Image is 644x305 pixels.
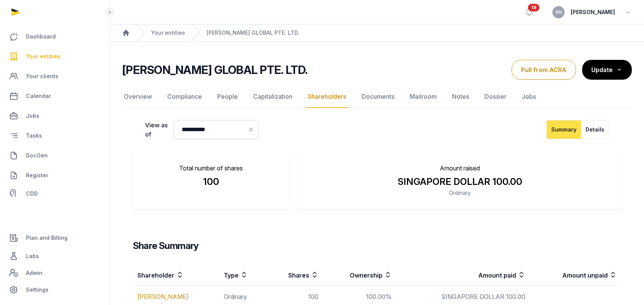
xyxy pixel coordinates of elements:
th: Type [219,264,267,286]
span: Calendar [26,91,51,101]
a: Dossier [483,86,508,108]
input: Datepicker input [174,120,258,139]
nav: Tabs [122,86,632,108]
a: CDD [6,186,103,201]
th: Amount paid [396,264,530,286]
span: Admin [26,268,42,278]
span: Settings [26,285,48,294]
span: Update [591,66,613,74]
span: SINGAPORE DOLLAR 100.00 [441,293,525,300]
a: [PERSON_NAME] GLOBAL PTE. LTD. [207,29,299,37]
a: People [216,86,239,108]
a: Mailroom [408,86,438,108]
a: Capitalization [252,86,294,108]
button: Summary [546,120,581,139]
button: Update [582,60,632,80]
button: Pull from ACRA [512,60,576,80]
span: Your clients [26,72,58,81]
a: Admin [6,265,103,281]
span: Ordinary [449,189,471,196]
th: Ownership [323,264,396,286]
span: Register [26,171,48,180]
h2: [PERSON_NAME] GLOBAL PTE. LTD. [122,63,308,77]
a: [PERSON_NAME] [137,293,189,300]
span: [PERSON_NAME] [571,8,615,17]
a: Your entities [151,29,185,37]
span: Tasks [26,131,42,140]
a: Plan and Billing [6,229,103,247]
label: View as of [145,120,168,139]
nav: Breadcrumb [110,24,644,42]
span: Dashboard [26,32,56,41]
a: Shareholders [306,86,348,108]
a: Your clients [6,67,103,85]
a: Register [6,166,103,185]
button: AN [552,6,565,18]
a: Tasks [6,127,103,145]
a: Dashboard [6,27,103,46]
a: Settings [6,281,103,299]
span: Labs [26,252,39,261]
span: 18 [528,4,539,11]
th: Shareholder [133,264,219,286]
a: DocGen [6,146,103,165]
a: Overview [122,86,153,108]
span: CDD [26,189,38,198]
span: Jobs [26,111,39,120]
a: Compliance [166,86,203,108]
button: Details [581,120,609,139]
th: Amount unpaid [530,264,621,286]
h3: Share Summary [133,240,621,252]
a: Documents [360,86,396,108]
a: Calendar [6,87,103,105]
a: Labs [6,247,103,265]
a: Jobs [520,86,537,108]
a: Jobs [6,107,103,125]
span: Your entities [26,52,60,61]
p: Amount raised [311,164,609,173]
span: Plan and Billing [26,233,68,242]
div: 100 [145,176,278,188]
span: SINGAPORE DOLLAR 100.00 [398,176,522,187]
a: Notes [450,86,471,108]
a: Your entities [6,47,103,66]
span: AN [555,10,562,14]
span: DocGen [26,151,48,160]
th: Shares [267,264,323,286]
p: Total number of shares [145,164,278,173]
